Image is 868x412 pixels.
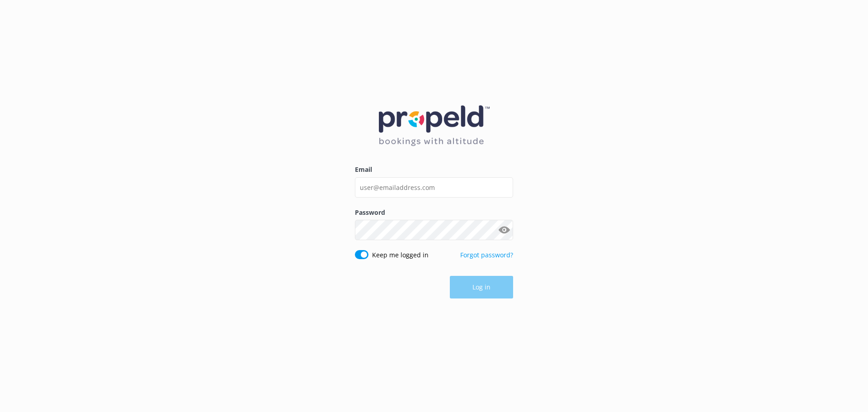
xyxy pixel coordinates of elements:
label: Keep me logged in [372,250,429,260]
img: 12-1677471078.png [379,105,490,147]
label: Password [355,208,513,218]
input: user@emailaddress.com [355,177,513,198]
a: Forgot password? [460,251,513,259]
button: Show password [495,221,513,239]
label: Email [355,165,513,175]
